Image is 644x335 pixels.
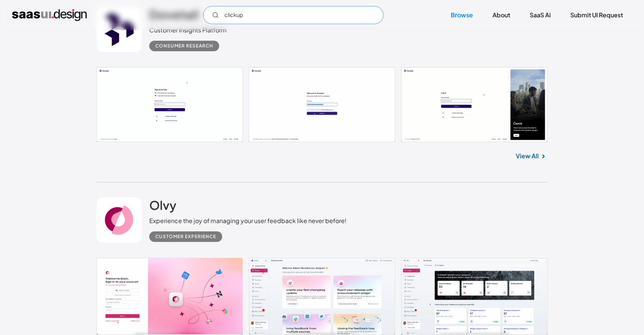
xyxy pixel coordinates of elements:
[203,6,383,24] input: Search UI designs you're looking for...
[561,7,632,23] a: Submit UI Request
[483,7,519,23] a: About
[203,6,383,24] form: Email Form
[149,26,227,35] div: Customer Insights Platform
[155,41,213,50] div: Consumer Research
[149,216,347,225] div: Experience the joy of managing your user feedback like never before!
[149,197,176,213] h2: Olvy
[521,7,560,23] a: SaaS Ai
[155,232,216,241] div: Customer Experience
[516,151,539,161] a: View All
[12,9,87,21] a: home
[442,7,482,23] a: Browse
[149,197,176,216] a: Olvy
